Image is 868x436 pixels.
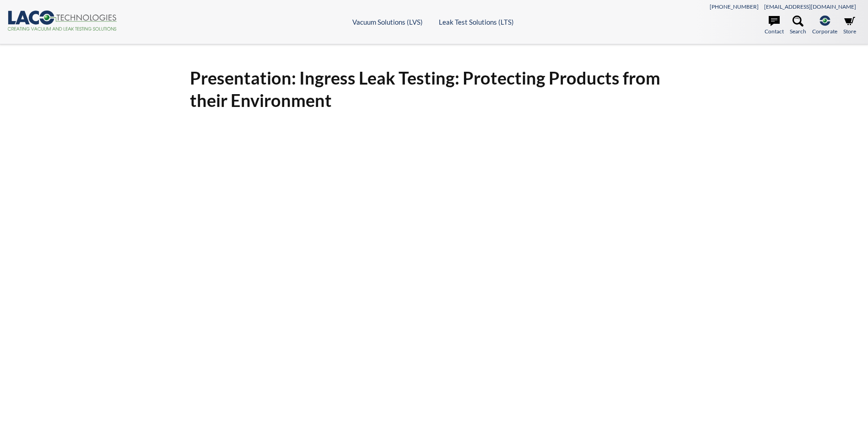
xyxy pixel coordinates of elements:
a: Vacuum Solutions (LVS) [352,18,423,26]
a: [PHONE_NUMBER] [710,3,759,10]
a: Store [843,16,856,36]
span: Corporate [812,27,837,36]
a: Contact [765,16,784,36]
h1: Presentation: Ingress Leak Testing: Protecting Products from their Environment [190,67,678,112]
a: Leak Test Solutions (LTS) [439,18,514,26]
a: [EMAIL_ADDRESS][DOMAIN_NAME] [764,3,856,10]
a: Search [790,16,806,36]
